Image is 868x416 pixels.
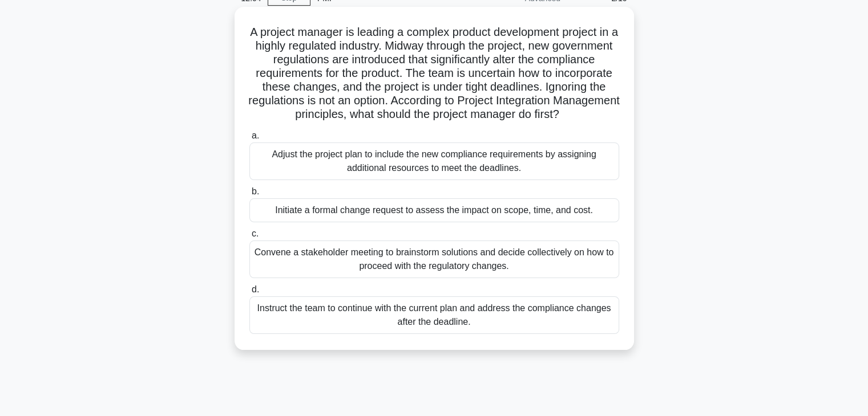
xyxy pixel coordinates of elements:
[249,296,619,334] div: Instruct the team to continue with the current plan and address the compliance changes after the ...
[249,240,619,278] div: Convene a stakeholder meeting to brainstorm solutions and decide collectively on how to proceed w...
[249,142,619,180] div: Adjust the project plan to include the new compliance requirements by assigning additional resour...
[252,229,259,238] span: c.
[249,198,619,222] div: Initiate a formal change request to assess the impact on scope, time, and cost.
[248,25,620,122] h5: A project manager is leading a complex product development project in a highly regulated industry...
[252,186,259,196] span: b.
[252,284,259,294] span: d.
[252,130,259,140] span: a.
